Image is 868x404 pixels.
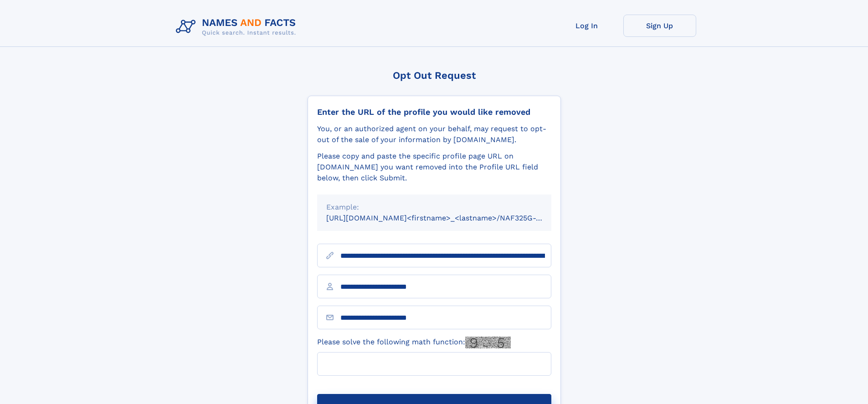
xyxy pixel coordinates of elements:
label: Please solve the following math function: [317,337,511,348]
div: You, or an authorized agent on your behalf, may request to opt-out of the sale of your informatio... [317,123,551,145]
div: Opt Out Request [308,70,561,81]
div: Enter the URL of the profile you would like removed [317,107,551,117]
img: Logo Names and Facts [172,15,303,39]
a: Log In [550,15,623,37]
div: Please copy and paste the specific profile page URL on [DOMAIN_NAME] you want removed into the Pr... [317,151,551,184]
a: Sign Up [623,15,696,37]
small: [URL][DOMAIN_NAME]<firstname>_<lastname>/NAF325G-xxxxxxxx [326,214,569,222]
div: Example: [326,202,542,213]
